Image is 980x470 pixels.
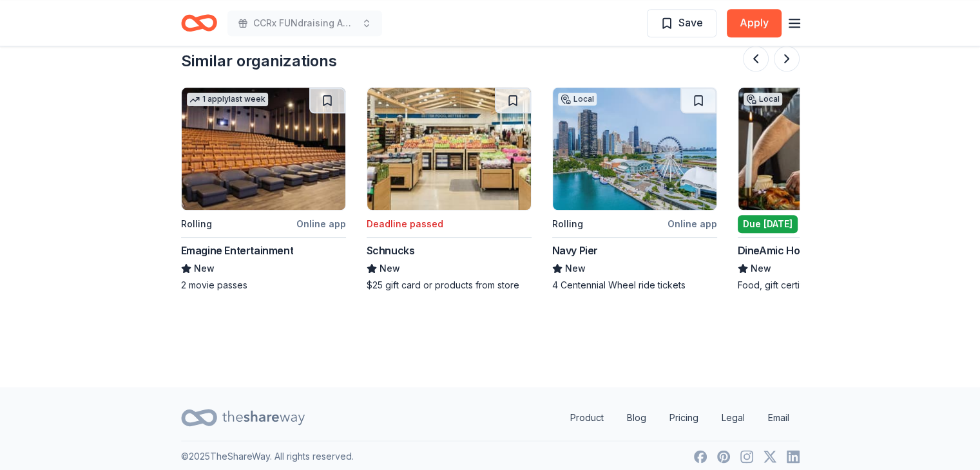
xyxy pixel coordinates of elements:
[181,51,337,71] div: Similar organizations
[367,279,532,292] div: $25 gift card or products from store
[367,216,443,232] div: Deadline passed
[367,243,415,258] div: Schnucks
[738,88,902,210] img: Image for DineAmic Hospitality
[187,93,268,106] div: 1 apply last week
[253,15,356,31] span: CCRx FUNdraising Auction
[194,261,215,276] span: New
[552,216,583,232] div: Rolling
[758,405,800,431] a: Email
[647,9,716,37] button: Save
[751,261,771,276] span: New
[296,216,346,232] div: Online app
[617,405,657,431] a: Blog
[668,216,717,232] div: Online app
[558,93,597,106] div: Local
[727,9,782,37] button: Apply
[738,215,798,233] div: Due [DATE]
[552,243,598,258] div: Navy Pier
[552,279,717,292] div: 4 Centennial Wheel ride tickets
[181,8,217,38] a: Home
[552,87,717,292] a: Image for Navy PierLocalRollingOnline appNavy PierNew4 Centennial Wheel ride tickets
[181,449,354,464] p: © 2025 TheShareWay. All rights reserved.
[738,279,903,292] div: Food, gift certificate(s)
[711,405,755,431] a: Legal
[380,261,400,276] span: New
[744,93,782,106] div: Local
[181,87,346,292] a: Image for Emagine Entertainment1 applylast weekRollingOnline appEmagine EntertainmentNew2 movie p...
[181,243,294,258] div: Emagine Entertainment
[367,88,531,210] img: Image for Schnucks
[560,405,800,431] nav: quick links
[227,10,382,36] button: CCRx FUNdraising Auction
[560,405,614,431] a: Product
[738,243,838,258] div: DineAmic Hospitality
[367,87,532,292] a: Image for SchnucksDeadline passedSchnucksNew$25 gift card or products from store
[738,87,903,292] a: Image for DineAmic HospitalityLocalDue [DATE]Online appDineAmic HospitalityNewFood, gift certific...
[182,88,345,210] img: Image for Emagine Entertainment
[181,279,346,292] div: 2 movie passes
[565,261,586,276] span: New
[553,88,716,210] img: Image for Navy Pier
[659,405,709,431] a: Pricing
[678,14,703,31] span: Save
[181,216,212,232] div: Rolling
